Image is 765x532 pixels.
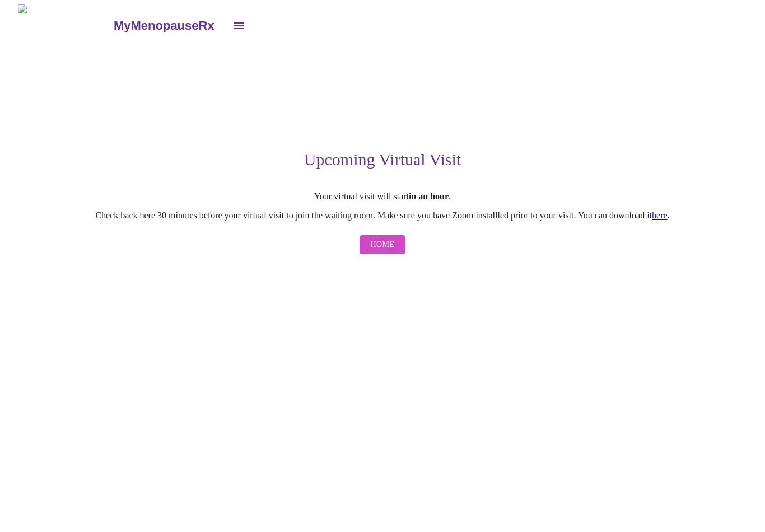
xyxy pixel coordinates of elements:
[357,230,409,260] a: Home
[112,6,225,45] a: MyMenopauseRx
[114,18,214,33] h3: MyMenopauseRx
[409,192,449,201] strong: in an hour
[371,238,395,252] span: Home
[360,235,406,255] button: Home
[38,211,727,221] p: Check back here 30 minutes before your virtual visit to join the waiting room. Make sure you have...
[18,4,112,46] img: MyMenopauseRx Logo
[226,12,253,39] button: open drawer
[38,150,727,169] h3: Upcoming Virtual Visit
[652,211,668,220] a: here
[38,192,727,202] p: Your virtual visit will start .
